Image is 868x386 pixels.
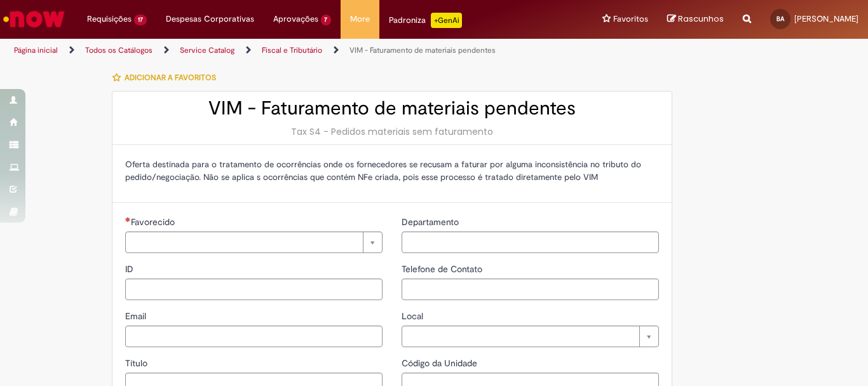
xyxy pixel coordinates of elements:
button: Adicionar a Favoritos [112,64,223,91]
span: 7 [321,15,332,25]
span: Necessários [125,217,131,222]
span: Despesas Corporativas [166,13,254,25]
span: Telefone de Contato [402,263,485,275]
div: Padroniza [389,13,462,28]
span: Favoritos [613,13,648,25]
a: Limpar campo Local [402,326,659,347]
span: ID [125,263,136,275]
input: Departamento [402,231,659,253]
span: [PERSON_NAME] [794,13,858,24]
ul: Trilhas de página [10,39,569,62]
span: Oferta destinada para o tratamento de ocorrências onde os fornecedores se recusam a faturar por a... [125,159,641,183]
input: Telefone de Contato [402,279,659,300]
span: Rascunhos [678,13,724,25]
a: Todos os Catálogos [85,45,153,55]
span: 17 [134,15,147,25]
span: Email [125,310,149,322]
span: Local [402,310,426,322]
a: Página inicial [14,45,58,55]
input: ID [125,279,383,300]
span: Aprovações [273,13,318,25]
span: Requisições [87,13,132,25]
span: Departamento [402,216,461,228]
span: Adicionar a Favoritos [125,72,216,83]
a: Rascunhos [667,13,724,25]
h2: VIM - Faturamento de materiais pendentes [125,98,659,119]
div: Tax S4 - Pedidos materiais sem faturamento [125,125,659,138]
input: Email [125,326,383,347]
a: Limpar campo Favorecido [125,231,383,253]
a: VIM - Faturamento de materiais pendentes [349,45,496,55]
img: ServiceNow [1,6,67,32]
span: BA [776,15,784,23]
span: Código da Unidade [402,357,480,369]
a: Fiscal e Tributário [262,45,322,55]
a: Service Catalog [180,45,234,55]
p: +GenAi [431,13,462,28]
span: Necessários - Favorecido [131,216,177,228]
span: More [350,13,370,25]
span: Título [125,357,150,369]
